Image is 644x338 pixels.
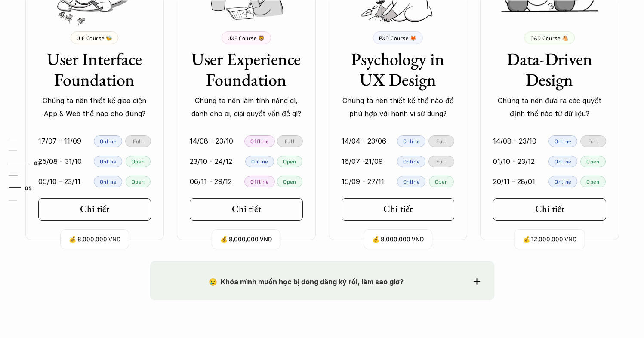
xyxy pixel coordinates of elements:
strong: 😢 Khóa mình muốn học bị đóng đăng ký rồi, làm sao giờ? [209,277,404,286]
h3: Data-Driven Design [493,49,606,90]
p: 💰 8,000,000 VND [220,234,272,245]
p: 01/10 - 23/12 [493,155,535,168]
p: Chúng ta nên đưa ra các quyết định thế nào từ dữ liệu? [493,94,606,120]
p: Open [586,158,599,164]
a: 05 [9,183,49,193]
p: Offline [250,138,268,144]
p: Full [436,138,446,144]
h3: Psychology in UX Design [342,49,455,90]
a: Chi tiết [342,198,455,221]
p: Online [555,158,571,164]
p: Chúng ta nên thiết kế thế nào để phù hợp với hành vi sử dụng? [342,94,455,120]
p: 16/07 -21/09 [342,155,383,168]
p: Online [251,158,268,164]
p: DAD Course 🐴 [530,35,569,41]
p: Full [588,138,598,144]
p: 14/04 - 23/06 [342,135,386,147]
a: 03 [9,158,49,168]
a: Chi tiết [493,198,606,221]
h3: User Interface Foundation [38,49,151,90]
p: Online [100,158,117,164]
p: Online [555,138,571,144]
p: Open [435,178,448,184]
p: Full [436,158,446,164]
strong: 03 [34,160,41,166]
p: 💰 8,000,000 VND [69,234,120,245]
p: UXF Course 🦁 [228,35,265,41]
h5: Chi tiết [232,203,261,215]
a: Chi tiết [190,198,303,221]
h5: Chi tiết [383,203,413,215]
p: 💰 8,000,000 VND [372,234,424,245]
p: Open [132,158,145,164]
p: 14/08 - 23/10 [493,135,536,147]
h3: User Experience Foundation [190,49,303,90]
p: Open [132,178,145,184]
p: Online [100,178,117,184]
h5: Chi tiết [535,203,564,215]
p: Chúng ta nên thiết kế giao diện App & Web thế nào cho đúng? [38,94,151,120]
p: Open [283,178,296,184]
a: Chi tiết [38,198,151,221]
p: Chúng ta nên làm tính năng gì, dành cho ai, giải quyết vấn đề gì? [190,94,303,120]
p: Online [403,158,420,164]
p: PXD Course 🦊 [379,35,417,41]
p: Online [100,138,117,144]
p: Online [403,178,420,184]
p: Offline [250,178,268,184]
p: Online [403,138,420,144]
p: 23/10 - 24/12 [190,155,232,168]
p: Open [586,178,599,184]
p: 20/11 - 28/01 [493,175,535,188]
p: Full [133,138,143,144]
p: 06/11 - 29/12 [190,175,232,188]
p: Full [285,138,295,144]
h5: Chi tiết [80,203,109,215]
p: 15/09 - 27/11 [342,175,384,188]
p: 14/08 - 23/10 [190,135,233,147]
p: Online [555,178,571,184]
p: 💰 12,000,000 VND [523,234,576,245]
p: Open [283,158,296,164]
strong: 05 [25,184,32,191]
p: UIF Course 🐝 [77,35,112,41]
